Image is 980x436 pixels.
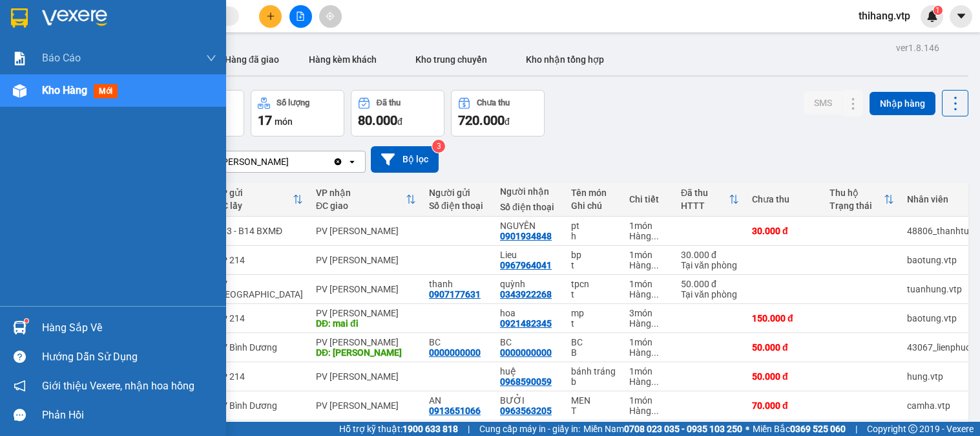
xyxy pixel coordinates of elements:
div: Hàng thông thường [629,231,668,241]
span: mới [94,84,118,98]
th: Toggle SortBy [309,182,422,217]
div: PV [PERSON_NAME] [316,284,416,294]
div: PV [GEOGRAPHIC_DATA] [216,279,303,300]
span: | [855,422,857,436]
span: copyright [908,424,917,433]
button: Đã thu80.000đ [351,90,444,136]
div: 0907177631 [429,289,481,300]
span: question-circle [14,351,26,363]
span: down [206,53,216,63]
div: VP gửi [216,188,293,198]
div: T [571,406,616,416]
span: Hàng kèm khách [309,54,377,65]
button: plus [259,5,282,28]
span: ... [651,289,659,300]
div: PV [PERSON_NAME] [316,371,416,382]
div: pt [571,221,616,231]
div: bánh tráng [571,366,616,376]
div: 0000000000 [429,347,481,358]
button: Số lượng17món [251,90,344,136]
div: NGUYÊN [500,221,558,231]
th: Toggle SortBy [674,182,745,217]
div: t [571,260,616,270]
sup: 1 [25,319,28,323]
img: warehouse-icon [13,84,26,98]
div: 0968590059 [500,376,552,387]
div: 1 món [629,395,668,406]
div: Hàng thông thường [629,289,668,300]
span: 17 [258,113,272,128]
button: Chưa thu720.000đ [451,90,545,136]
div: bp [571,250,616,260]
span: thihang.vtp [848,8,921,24]
div: PV [PERSON_NAME] [316,400,416,411]
span: 720.000 [458,113,505,128]
div: Số lượng [276,98,309,107]
span: ... [651,347,659,358]
div: Tại văn phòng [681,289,739,300]
div: BC [571,337,616,347]
div: BƯỞI [500,395,558,406]
div: 0901934848 [500,231,552,241]
div: AN [429,395,487,406]
span: Báo cáo [42,50,81,66]
div: 3 món [629,308,668,318]
div: Thu hộ [829,188,884,198]
div: PV Bình Dương [216,400,303,411]
div: Người nhận [500,186,558,197]
span: ... [651,376,659,387]
button: caret-down [950,5,972,28]
div: 0343922268 [500,289,552,300]
div: Chưa thu [477,98,510,107]
div: t [571,289,616,300]
div: VP 214 [216,371,303,382]
strong: 0369 525 060 [790,424,846,434]
strong: 1900 633 818 [402,424,458,434]
div: 0000000000 [500,347,552,358]
span: ... [651,231,659,241]
div: DĐ: HỒ VỊT [316,347,416,358]
div: ĐC lấy [216,201,293,211]
div: 0967964041 [500,260,552,270]
div: HTTT [681,201,729,211]
span: ... [651,260,659,270]
div: ver 1.8.146 [896,41,939,55]
div: 50.000 đ [681,279,739,289]
div: tpcn [571,279,616,289]
div: PV [PERSON_NAME] [206,155,289,168]
strong: 0708 023 035 - 0935 103 250 [624,424,742,434]
button: file-add [289,5,312,28]
span: Giới thiệu Vexere, nhận hoa hồng [42,378,194,394]
span: Miền Bắc [753,422,846,436]
div: Ghi chú [571,201,616,211]
img: solution-icon [13,52,26,65]
button: aim [319,5,342,28]
span: ... [651,318,659,329]
span: notification [14,380,26,392]
div: 30.000 đ [752,226,817,236]
div: 1 món [629,279,668,289]
div: Hàng thông thường [629,376,668,387]
div: Tại văn phòng [681,260,739,270]
div: Tên món [571,188,616,198]
span: ⚪️ [745,426,749,431]
div: t [571,318,616,329]
span: Kho trung chuyển [415,54,487,65]
div: 50.000 đ [752,342,817,353]
div: VP 214 [216,255,303,265]
div: BC [500,337,558,347]
button: Bộ lọc [371,146,439,173]
div: 0921482345 [500,318,552,329]
div: quỳnh [500,279,558,289]
div: ĐC giao [316,201,406,211]
div: PV [PERSON_NAME] [316,255,416,265]
div: Lieu [500,250,558,260]
span: plus [266,12,275,21]
div: B [571,347,616,358]
div: 1 món [629,250,668,260]
svg: Clear value [333,157,343,167]
div: Số điện thoại [429,201,487,211]
sup: 1 [933,6,943,15]
div: Hướng dẫn sử dụng [42,347,216,367]
div: Hàng thông thường [629,406,668,416]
